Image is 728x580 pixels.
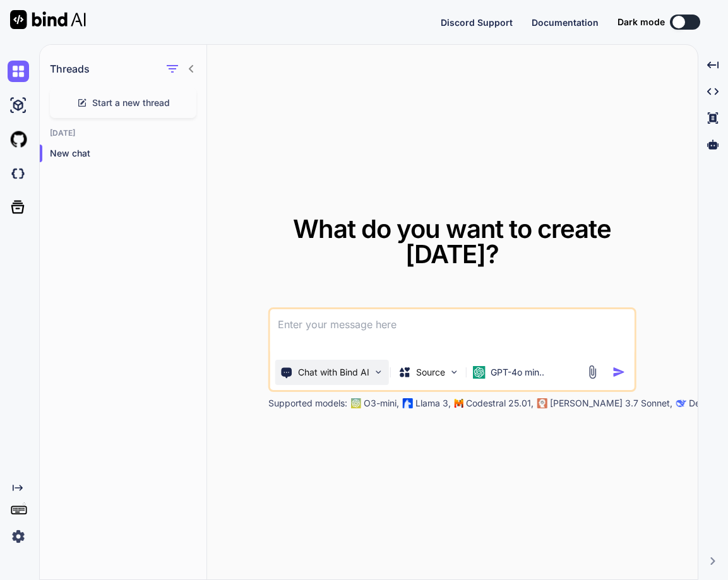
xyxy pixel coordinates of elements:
[441,16,513,29] button: Discord Support
[612,365,626,379] img: icon
[373,367,384,377] img: Pick Tools
[403,398,413,408] img: Llama2
[364,397,399,410] p: O3-mini,
[8,129,29,150] img: githubLight
[415,397,451,410] p: Llama 3,
[50,147,206,160] p: New chat
[550,397,672,410] p: [PERSON_NAME] 3.7 Sonnet,
[491,366,544,379] p: GPT-4o min..
[8,95,29,116] img: ai-studio
[585,365,600,379] img: attachment
[441,17,513,28] span: Discord Support
[8,163,29,184] img: darkCloudIdeIcon
[298,366,369,379] p: Chat with Bind AI
[351,398,361,408] img: GPT-4
[268,397,347,410] p: Supported models:
[532,16,599,29] button: Documentation
[532,17,599,28] span: Documentation
[466,397,534,410] p: Codestral 25.01,
[618,16,665,28] span: Dark mode
[40,128,206,138] h2: [DATE]
[8,61,29,82] img: chat
[10,10,86,29] img: Bind AI
[416,366,445,379] p: Source
[676,398,686,408] img: claude
[537,398,547,408] img: claude
[50,61,90,76] h1: Threads
[449,367,460,377] img: Pick Models
[455,399,463,408] img: Mistral-AI
[293,213,611,269] span: What do you want to create [DATE]?
[8,526,29,547] img: settings
[92,97,170,109] span: Start a new thread
[473,366,486,379] img: GPT-4o mini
